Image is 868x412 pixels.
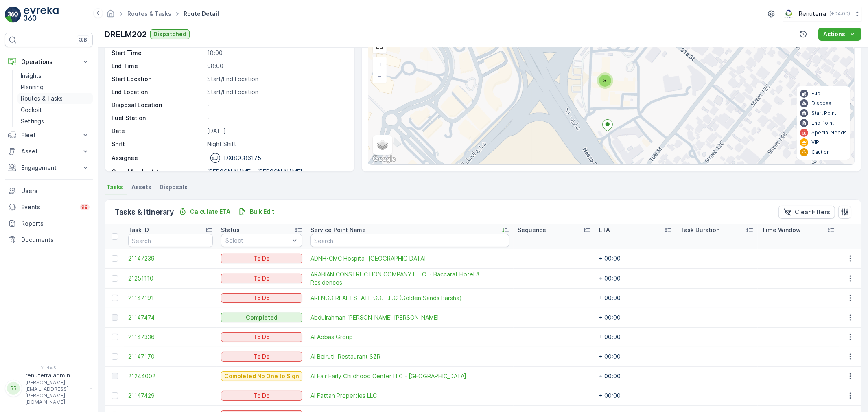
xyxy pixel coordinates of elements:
input: Search [310,234,509,247]
div: Toggle Row Selected [112,334,118,340]
p: Renuterra [799,10,826,18]
p: Fuel [811,90,822,97]
p: Crew Member(s) [112,168,204,176]
span: Al Fattan Properties LLC [310,392,509,400]
a: Settings [17,116,93,127]
p: Disposal [811,100,833,107]
p: - [207,114,346,122]
a: ARABIAN CONSTRUCTION COMPANY L.L.C. - Baccarat Hotel & Residences [310,270,509,287]
p: To Do [254,353,270,361]
div: Toggle Row Selected [112,373,118,379]
span: 21147336 [128,333,213,341]
button: To Do [221,254,302,263]
p: Documents [21,236,90,244]
div: 3 [597,72,613,89]
span: − [378,72,382,79]
a: Reports [5,215,93,232]
p: To Do [254,392,270,400]
td: + 00:00 [595,288,676,308]
img: Screenshot_2024-07-26_at_13.33.01.png [783,9,796,18]
button: To Do [221,352,302,362]
div: Toggle Row Selected [112,353,118,360]
p: Start Time [112,49,204,57]
p: Start Location [112,75,204,83]
p: Night Shift [207,140,346,148]
div: RR [7,382,20,395]
p: Start/End Location [207,75,346,83]
span: Al Fajr Early Childhood Center LLC - [GEOGRAPHIC_DATA] [310,372,509,380]
p: Fleet [21,131,77,139]
a: 21147170 [128,353,213,361]
button: To Do [221,293,302,303]
p: Assignee [112,154,138,162]
span: + [378,60,382,67]
a: Al Fajr Early Childhood Center LLC - Al Barsha [310,372,509,380]
p: 08:00 [207,62,346,70]
p: renuterra.admin [25,371,86,379]
p: [DATE] [207,127,346,135]
a: 21147474 [128,313,213,322]
img: logo_light-DOdMpM7g.png [24,7,59,23]
td: + 00:00 [595,366,676,386]
p: - [207,101,346,109]
div: Toggle Row Selected [112,295,118,301]
a: 21147429 [128,392,213,400]
a: 21251110 [128,274,213,283]
td: + 00:00 [595,327,676,347]
p: Start/End Location [207,88,346,96]
a: 21147239 [128,254,213,263]
p: Clear Filters [795,208,830,216]
a: Routes & Tasks [127,10,171,17]
button: Completed No One to Sign [221,371,302,381]
button: Calculate ETA [175,207,234,217]
p: ETA [599,226,610,234]
span: ADNH-CMC Hospital-[GEOGRAPHIC_DATA] [310,254,509,263]
div: 0 [369,35,854,164]
div: Toggle Row Selected [112,314,118,321]
p: Sequence [518,226,546,234]
a: 21147191 [128,294,213,302]
span: Abdulrahman [PERSON_NAME] [PERSON_NAME] [310,313,509,322]
img: logo [5,7,21,23]
button: To Do [221,274,302,283]
p: DXBCC86175 [224,154,261,162]
p: End Location [112,88,204,96]
button: Engagement [5,160,93,176]
p: End Point [811,120,834,126]
button: Operations [5,54,93,70]
p: ( +04:00 ) [829,11,850,17]
p: Completed [246,313,278,322]
p: Task Duration [680,226,719,234]
p: Status [221,226,240,234]
p: DRELM202 [105,28,147,40]
p: Select [225,237,290,245]
button: RRrenuterra.admin[PERSON_NAME][EMAIL_ADDRESS][PERSON_NAME][DOMAIN_NAME] [5,371,93,405]
p: Planning [21,83,44,91]
div: Toggle Row Selected [112,255,118,262]
p: Routes & Tasks [21,94,63,103]
p: Fuel Station [112,114,204,122]
p: Users [21,187,90,195]
button: Actions [818,28,861,41]
button: Asset [5,143,93,160]
a: Routes & Tasks [17,93,93,104]
a: ADNH-CMC Hospital-Jadaf [310,254,509,263]
div: Toggle Row Selected [112,275,118,282]
p: Special Needs [811,129,847,136]
p: Calculate ETA [190,208,230,216]
p: To Do [254,274,270,283]
p: Dispatched [153,30,186,38]
a: Homepage [106,12,115,19]
p: ⌘B [79,37,87,43]
span: ARENCO REAL ESTATE CO. L.L.C (Golden Sands Barsha) [310,294,509,302]
td: + 00:00 [595,249,676,268]
a: Documents [5,232,93,248]
p: To Do [254,254,270,263]
a: Planning [17,81,93,93]
img: Google [371,154,398,164]
a: Al Abbas Group [310,333,509,341]
p: Engagement [21,164,77,172]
